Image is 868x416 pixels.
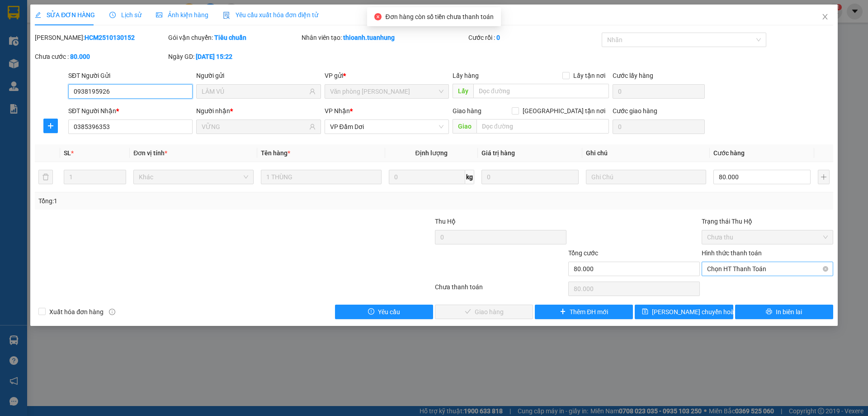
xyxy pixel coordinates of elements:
div: Chưa thanh toán [434,282,567,298]
span: Thu Hộ [435,218,456,225]
div: Nhân viên tạo: [302,33,467,43]
th: Ghi chú [582,144,710,162]
span: VP Nhận [325,107,350,115]
b: 80.000 [70,53,90,60]
span: Giá trị hàng [481,149,515,157]
b: HCM2510130152 [85,34,135,41]
button: plus [43,119,58,133]
span: Lấy tận nơi [570,71,609,81]
label: Cước lấy hàng [613,72,653,79]
button: delete [38,170,53,184]
span: [PERSON_NAME] chuyển hoàn [652,307,738,317]
input: Tên người nhận [202,122,307,132]
input: Tên người gửi [202,86,307,96]
span: user [309,124,316,130]
div: SĐT Người Gửi [68,71,193,81]
label: Hình thức thanh toán [702,249,762,257]
span: Tổng cước [568,249,598,257]
input: Cước giao hàng [613,120,705,134]
span: Đơn hàng còn số tiền chưa thanh toán [385,13,493,20]
span: Thêm ĐH mới [570,307,608,317]
button: checkGiao hàng [435,305,533,319]
span: close [821,13,829,20]
span: In biên lai [776,307,802,317]
span: Lấy [453,84,473,98]
span: Giao [453,119,476,134]
span: Tên hàng [261,149,290,157]
span: exclamation-circle [368,308,374,316]
span: Ảnh kiện hàng [156,11,208,19]
div: Tổng: 1 [38,196,335,206]
span: Định lượng [415,149,448,157]
span: SL [64,149,71,157]
span: Chưa thu [707,230,828,244]
span: Giao hàng [453,107,481,115]
img: icon [223,12,230,19]
span: user [309,88,316,95]
span: VP Đầm Dơi [330,120,443,134]
span: Yêu cầu xuất hóa đơn điện tử [223,11,318,19]
div: Người gửi [196,71,321,81]
span: Yêu cầu [378,307,400,317]
span: close-circle [823,266,828,272]
div: Gói vận chuyển: [168,33,300,43]
button: Close [812,5,838,30]
span: Xuất hóa đơn hàng [46,307,107,317]
div: Trạng thái Thu Hộ [702,216,833,226]
span: [GEOGRAPHIC_DATA] tận nơi [519,106,609,116]
span: Văn phòng Hồ Chí Minh [330,85,443,98]
b: 0 [496,34,500,41]
span: Khác [139,170,248,184]
button: save[PERSON_NAME] chuyển hoàn [635,305,733,319]
span: kg [465,170,474,184]
div: [PERSON_NAME]: [35,33,166,43]
button: printerIn biên lai [735,305,833,319]
span: edit [35,12,41,18]
input: VD: Bàn, Ghế [261,170,381,184]
span: Đơn vị tính [133,149,167,157]
b: Tiêu chuẩn [214,34,246,41]
span: info-circle [109,309,115,315]
div: Ngày GD: [168,52,300,62]
input: Cước lấy hàng [613,84,705,99]
span: plus [560,308,566,316]
span: Chọn HT Thanh Toán [707,262,828,276]
span: Lịch sử [109,11,142,19]
button: plusThêm ĐH mới [535,305,633,319]
input: 0 [481,170,579,184]
input: Dọc đường [476,119,609,134]
span: Lấy hàng [453,72,479,79]
span: Cước hàng [713,149,745,157]
span: picture [156,12,162,18]
span: printer [766,308,772,316]
div: Chưa cước : [35,52,166,62]
span: SỬA ĐƠN HÀNG [35,11,95,19]
span: save [642,308,648,316]
div: SĐT Người Nhận [68,106,193,116]
input: Ghi Chú [586,170,706,184]
span: close-circle [374,13,382,20]
button: exclamation-circleYêu cầu [335,305,433,319]
label: Cước giao hàng [613,107,657,115]
span: clock-circle [109,12,116,18]
div: VP gửi [325,71,449,81]
button: plus [818,170,830,184]
b: [DATE] 15:22 [196,53,232,60]
div: Cước rồi : [468,33,600,43]
div: Người nhận [196,106,321,116]
b: thioanh.tuanhung [343,34,395,41]
span: plus [44,122,57,129]
input: Dọc đường [473,84,609,98]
